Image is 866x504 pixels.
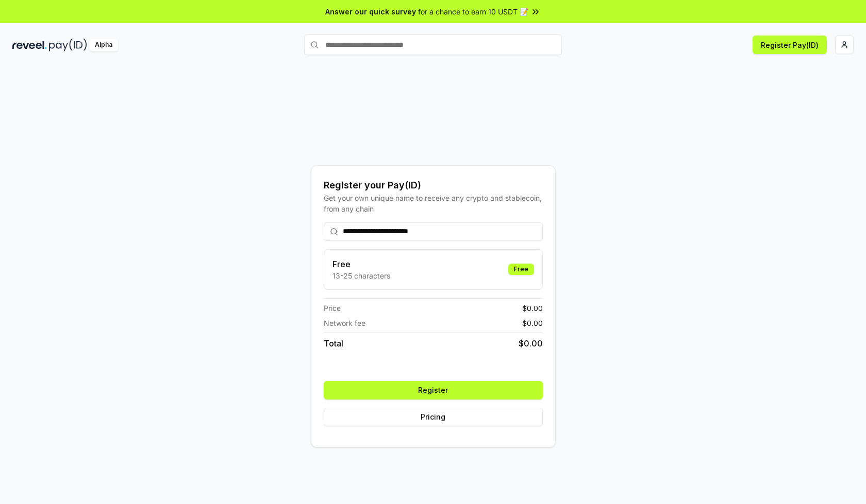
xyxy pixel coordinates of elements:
button: Register [324,381,543,399]
img: reveel_dark [12,39,47,51]
button: Register Pay(ID) [753,36,827,54]
span: Network fee [324,318,365,328]
button: Pricing [324,408,543,426]
div: Register your Pay(ID) [324,178,543,193]
div: Get your own unique name to receive any crypto and stablecoin, from any chain [324,193,543,214]
img: pay_id [49,39,87,51]
div: Free [508,264,534,275]
span: $ 0.00 [522,318,543,328]
span: for a chance to earn 10 USDT 📝 [418,6,528,17]
span: Price [324,303,341,314]
span: $ 0.00 [522,303,543,314]
span: Total [324,337,343,350]
p: 13-25 characters [332,270,390,281]
div: Alpha [89,39,118,51]
span: $ 0.00 [519,337,543,350]
h3: Free [332,258,390,270]
span: Answer our quick survey [325,6,416,17]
